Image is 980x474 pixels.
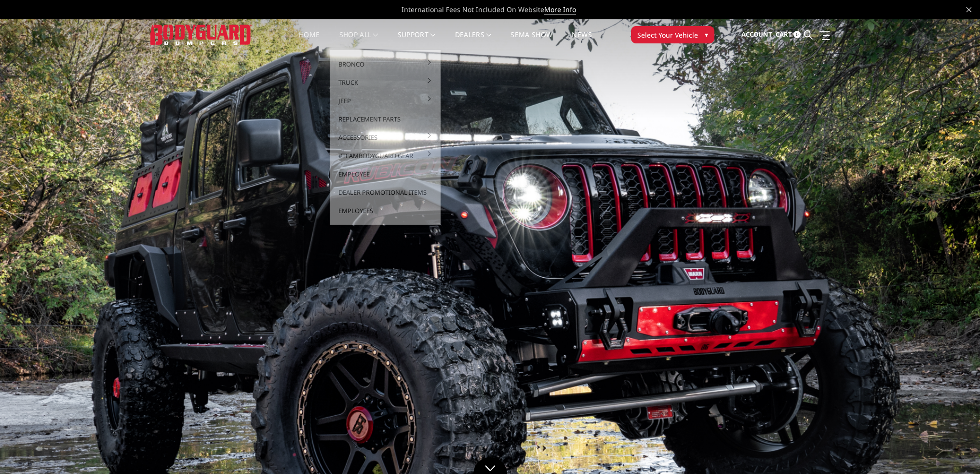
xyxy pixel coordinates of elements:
[776,30,792,39] span: Cart
[334,183,437,202] a: Dealer Promotional Items
[334,165,437,183] a: Employee
[334,202,437,220] a: Employees
[544,5,576,14] a: More Info
[631,26,714,43] button: Select Your Vehicle
[334,147,437,165] a: #TeamBodyguard Gear
[334,92,437,110] a: Jeep
[473,457,507,474] a: Click to Down
[510,31,552,50] a: SEMA Show
[932,428,980,474] iframe: Chat Widget
[637,30,698,40] span: Select Your Vehicle
[334,128,437,147] a: Accessories
[936,320,945,336] button: 5 of 5
[741,30,772,39] span: Account
[398,31,436,50] a: Support
[334,110,437,128] a: Replacement Parts
[299,31,320,50] a: Home
[150,25,252,44] img: BODYGUARD BUMPERS
[741,22,772,48] a: Account
[936,305,945,320] button: 4 of 5
[334,73,437,92] a: Truck
[334,55,437,73] a: Bronco
[455,31,492,50] a: Dealers
[936,274,945,289] button: 2 of 5
[936,258,945,274] button: 1 of 5
[705,29,708,40] span: ▾
[793,31,801,38] span: 0
[339,31,378,50] a: shop all
[936,289,945,305] button: 3 of 5
[572,31,591,50] a: News
[776,22,801,48] a: Cart 0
